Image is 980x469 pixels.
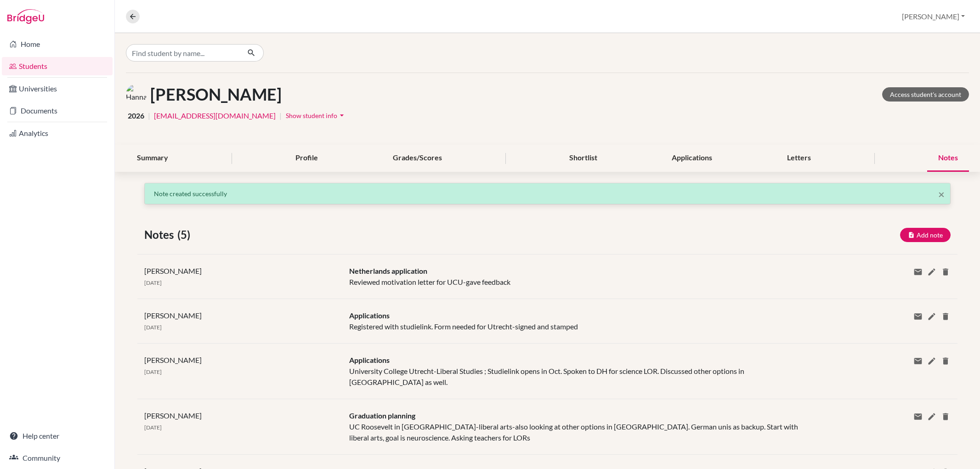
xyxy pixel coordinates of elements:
div: UC Roosevelt in [GEOGRAPHIC_DATA]-liberal arts-also looking at other options in [GEOGRAPHIC_DATA]... [342,410,821,443]
a: Documents [2,102,113,120]
input: Find student by name... [126,44,240,62]
div: Registered with studielink. Form needed for Utrecht-signed and stamped [342,310,821,332]
span: [DATE] [144,324,162,331]
span: [DATE] [144,424,162,431]
button: Add note [900,228,951,242]
h1: [PERSON_NAME] [150,85,282,104]
a: Help center [2,427,113,445]
span: 2026 [128,110,144,121]
span: (5) [177,226,194,243]
span: [DATE] [144,279,162,286]
div: Reviewed motivation letter for UCU-gave feedback [342,266,821,288]
span: [PERSON_NAME] [144,311,202,320]
i: arrow_drop_down [337,111,346,120]
span: Netherlands application [349,266,427,275]
img: Bridge-U [7,9,44,24]
div: Applications [661,145,723,172]
span: [PERSON_NAME] [144,411,202,420]
button: [PERSON_NAME] [898,8,969,25]
a: Home [2,35,113,53]
span: Show student info [286,112,337,119]
p: Note created successfully [154,189,941,198]
div: University College Utrecht-Liberal Studies ; Studielink opens in Oct. Spoken to DH for science LO... [342,355,821,388]
span: [PERSON_NAME] [144,356,202,364]
span: [DATE] [144,368,162,375]
span: Notes [144,226,177,243]
a: Community [2,449,113,467]
button: Show student infoarrow_drop_down [285,108,347,123]
span: × [938,187,945,201]
div: Letters [776,145,822,172]
a: Access student's account [882,87,969,102]
span: | [279,110,282,121]
a: Analytics [2,124,113,142]
div: Notes [927,145,969,172]
span: | [148,110,150,121]
img: Hannah Kubitz's avatar [126,84,147,105]
span: [PERSON_NAME] [144,266,202,275]
button: Close [938,189,945,200]
div: Shortlist [558,145,608,172]
div: Summary [126,145,179,172]
a: [EMAIL_ADDRESS][DOMAIN_NAME] [154,110,276,121]
span: Graduation planning [349,411,415,420]
div: Grades/Scores [382,145,453,172]
a: Students [2,57,113,75]
div: Profile [284,145,329,172]
span: Applications [349,356,390,364]
a: Universities [2,79,113,98]
span: Applications [349,311,390,320]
